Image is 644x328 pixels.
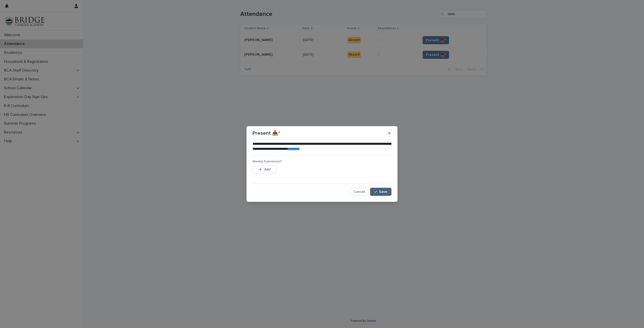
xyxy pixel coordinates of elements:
span: Add [264,168,270,171]
span: Cancel [353,190,365,194]
p: Present 📥* [253,130,280,136]
span: Weekly Submission [253,160,282,163]
button: Add [253,165,277,173]
span: Save [379,190,387,194]
button: Cancel [349,188,369,196]
button: Save [370,188,391,196]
